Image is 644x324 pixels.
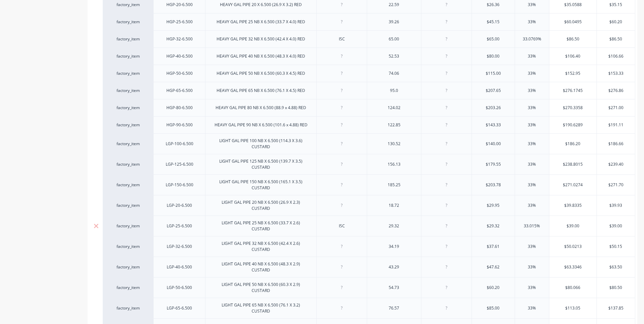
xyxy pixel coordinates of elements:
div: $60.20 [597,13,635,30]
div: HEAVY GAL PIPE 20 X 6.500 (26.9 X 3.2) RED [215,0,307,9]
div: 33% [515,48,549,65]
div: $190.6289 [549,117,597,133]
div: factory_itemLGP-25-6.500LIGHT GAL PIPE 25 NB X 6.500 (33.7 X 2.6) CUSTARDISC29.32$29.3233.015%$39... [103,216,635,236]
div: factory_itemHGP-40-6.500HEAVY GAL PIPE 40 NB X 6.500 (48.3 X 4.0) RED52.53$80.0033%$106.40$106.66 [103,47,635,65]
div: HEAVY GAL PIPE 40 NB X 6.500 (48.3 X 4.0) RED [211,52,311,61]
div: $45.15 [472,13,515,30]
div: factory_itemLGP-150-6.500LIGHT GAL PIPE 150 NB X 6.500 (165.1 X 3.5) CUSTARD185.25$203.7833%$271.... [103,174,635,195]
div: factory_item [109,202,147,208]
div: $179.55 [472,156,515,173]
div: LIGHT GAL PIPE 150 NB X 6.500 (165.1 X 3.5) CUSTARD [208,177,314,192]
div: $239.40 [597,156,635,173]
div: $80.066 [549,279,597,296]
div: 76.57 [377,304,411,313]
div: $39.8335 [549,197,597,214]
div: HEAVY GAL PIPE 25 NB X 6.500 (33.7 X 4.0) RED [211,18,311,26]
div: 95.0 [377,86,411,95]
div: factory_itemLGP-40-6.500LIGHT GAL PIPE 40 NB X 6.500 (48.3 X 2.9) CUSTARD43.29$47.6233%$63.3346$6... [103,257,635,277]
div: factory_item [109,53,147,59]
div: factory_itemHGP-90-6.500HEAVY GAL PIPE 90 NB X 6.500 (101.6 x 4.88) RED122.85$143.3333%$190.6289$... [103,116,635,133]
div: $186.66 [597,135,635,152]
div: 33% [515,135,549,152]
div: factory_item [109,122,147,128]
div: HGP-80-6.500 [161,103,198,112]
div: 18.72 [377,201,411,210]
div: factory_itemLGP-20-6.500LIGHT GAL PIPE 20 NB X 6.500 (26.9 X 2.3) CUSTARD18.72$29.9533%$39.8335$3... [103,195,635,216]
div: LGP-50-6.500 [161,283,197,292]
div: 33% [515,156,549,173]
div: $238.8015 [549,156,597,173]
div: factory_itemLGP-32-6.500LIGHT GAL PIPE 32 NB X 6.500 (42.4 X 2.6) CUSTARD34.19$37.6133%$50.0213$5... [103,236,635,257]
div: LGP-40-6.500 [161,263,197,271]
div: $140.00 [472,135,515,152]
div: factory_item [109,305,147,311]
div: 33% [515,65,549,82]
div: $50.0213 [549,238,597,255]
div: LIGHT GAL PIPE 100 NB X 6.500 (114.3 X 3.6) CUSTARD [208,136,314,151]
div: HEAVY GAL PIPE 65 NB X 6.500 (76.1 X 4.5) RED [211,86,311,95]
div: $85.00 [472,300,515,317]
div: HGP-32-6.500 [161,35,198,43]
div: LIGHT GAL PIPE 125 NB X 6.500 (139.7 X 3.5) CUSTARD [208,157,314,172]
div: factory_itemLGP-65-6.500LIGHT GAL PIPE 65 NB X 6.500 (76.1 X 3.2) CUSTARD76.57$85.0033%$113.05$13... [103,298,635,318]
div: $143.33 [472,117,515,133]
div: HGP-65-6.500 [161,86,198,95]
div: $113.05 [549,300,597,317]
div: 43.29 [377,263,411,271]
div: LGP-65-6.500 [161,304,197,313]
div: factory_item [109,105,147,111]
div: 34.19 [377,242,411,251]
div: $80.50 [597,279,635,296]
div: $115.00 [472,65,515,82]
div: $271.70 [597,176,635,193]
div: $271.00 [597,99,635,116]
div: factory_item [109,264,147,270]
div: $152.95 [549,65,597,82]
div: 33% [515,99,549,116]
div: 33% [515,117,549,133]
div: 54.73 [377,283,411,292]
div: $153.33 [597,65,635,82]
div: LGP-20-6.500 [161,201,197,210]
div: 65.00 [377,35,411,43]
div: HGP-90-6.500 [161,121,198,129]
div: 29.32 [377,222,411,230]
div: factory_itemLGP-50-6.500LIGHT GAL PIPE 50 NB X 6.500 (60.3 X 2.9) CUSTARD54.73$60.2033%$80.066$80.50 [103,277,635,298]
div: HEAVY GAL PIPE 32 NB X 6.500 (42.4 X 4.0) RED [211,35,311,43]
div: 52.53 [377,52,411,61]
div: LIGHT GAL PIPE 25 NB X 6.500 (33.7 X 2.6) CUSTARD [208,219,314,233]
div: factory_itemHGP-80-6.500HEAVY GAL PIPE 80 NB X 6.500 (88.9 x 4.88) RED124.02$203.2633%$270.3358$2... [103,99,635,116]
div: $203.26 [472,99,515,116]
div: HGP-20-6.500 [161,0,198,9]
div: factory_itemHGP-32-6.500HEAVY GAL PIPE 32 NB X 6.500 (42.4 X 4.0) REDISC65.00$65.0033.0769%$86.50... [103,30,635,47]
div: $63.50 [597,259,635,276]
div: LIGHT GAL PIPE 20 NB X 6.500 (26.9 X 2.3) CUSTARD [208,198,314,213]
div: 22.59 [377,0,411,9]
div: factory_item [109,244,147,250]
div: $65.00 [472,31,515,47]
div: 33% [515,82,549,99]
div: LGP-100-6.500 [160,139,199,148]
div: $37.61 [472,238,515,255]
div: factory_item [109,2,147,8]
div: factory_item [109,70,147,76]
div: $50.15 [597,238,635,255]
div: HGP-40-6.500 [161,52,198,61]
div: $203.78 [472,176,515,193]
div: $39.00 [549,218,597,234]
div: $86.50 [549,31,597,47]
div: $39.93 [597,197,635,214]
div: factory_itemLGP-125-6.500LIGHT GAL PIPE 125 NB X 6.500 (139.7 X 3.5) CUSTARD156.13$179.5533%$238.... [103,154,635,174]
div: $137.85 [597,300,635,317]
div: $191.11 [597,117,635,133]
div: $86.50 [597,31,635,47]
div: $80.00 [472,48,515,65]
div: 33.0769% [515,31,549,47]
div: 33% [515,300,549,317]
div: $47.62 [472,259,515,276]
div: $106.40 [549,48,597,65]
div: $63.3346 [549,259,597,276]
div: LIGHT GAL PIPE 40 NB X 6.500 (48.3 X 2.9) CUSTARD [208,260,314,274]
div: factory_item [109,161,147,167]
div: HEAVY GAL PIPE 50 NB X 6.500 (60.3 X 4.5) RED [211,69,311,78]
